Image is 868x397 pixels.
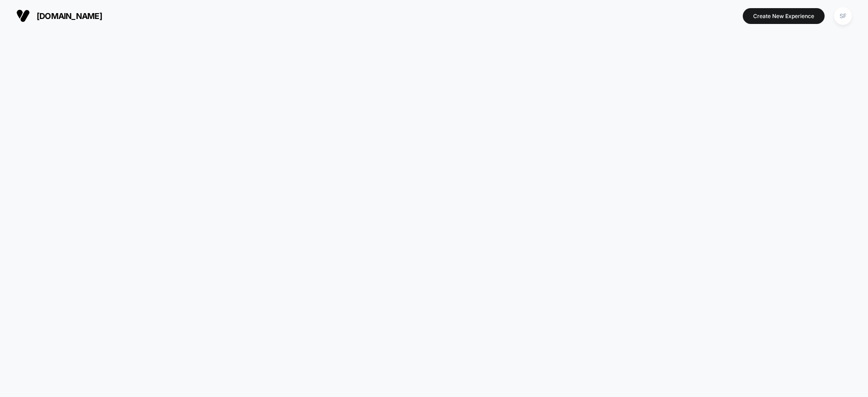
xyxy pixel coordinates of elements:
div: SF [834,7,852,25]
button: [DOMAIN_NAME] [14,9,105,23]
button: SF [831,7,854,25]
span: [DOMAIN_NAME] [37,11,102,21]
img: Visually logo [16,9,30,23]
button: Create New Experience [743,8,825,24]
